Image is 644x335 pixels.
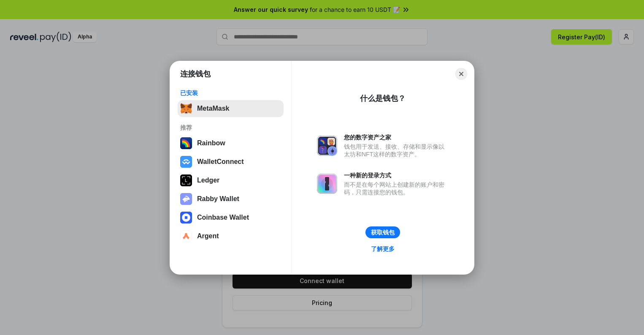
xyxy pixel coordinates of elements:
div: 了解更多 [371,245,395,253]
div: Coinbase Wallet [197,214,249,221]
div: 一种新的登录方式 [344,172,449,179]
button: MetaMask [178,100,284,117]
div: 已安装 [180,89,281,97]
h1: 连接钱包 [180,69,211,79]
a: 了解更多 [366,243,400,254]
button: Argent [178,228,284,245]
div: Rabby Wallet [197,195,239,203]
div: 推荐 [180,124,281,131]
img: svg+xml,%3Csvg%20xmlns%3D%22http%3A%2F%2Fwww.w3.org%2F2000%2Fsvg%22%20width%3D%2228%22%20height%3... [180,174,192,186]
img: svg+xml,%3Csvg%20width%3D%22120%22%20height%3D%22120%22%20viewBox%3D%220%200%20120%20120%22%20fil... [180,137,192,149]
div: 什么是钱包？ [360,93,406,103]
button: 获取钱包 [365,226,400,238]
button: WalletConnect [178,153,284,170]
img: svg+xml,%3Csvg%20fill%3D%22none%22%20height%3D%2233%22%20viewBox%3D%220%200%2035%2033%22%20width%... [180,103,192,114]
img: svg+xml,%3Csvg%20xmlns%3D%22http%3A%2F%2Fwww.w3.org%2F2000%2Fsvg%22%20fill%3D%22none%22%20viewBox... [317,174,337,194]
div: Ledger [197,177,219,184]
img: svg+xml,%3Csvg%20width%3D%2228%22%20height%3D%2228%22%20viewBox%3D%220%200%2028%2028%22%20fill%3D... [180,212,192,223]
button: Coinbase Wallet [178,209,284,226]
div: 钱包用于发送、接收、存储和显示像以太坊和NFT这样的数字资产。 [344,143,449,158]
img: svg+xml,%3Csvg%20width%3D%2228%22%20height%3D%2228%22%20viewBox%3D%220%200%2028%2028%22%20fill%3D... [180,230,192,242]
div: Argent [197,232,219,240]
div: WalletConnect [197,158,244,166]
img: svg+xml,%3Csvg%20width%3D%2228%22%20height%3D%2228%22%20viewBox%3D%220%200%2028%2028%22%20fill%3D... [180,156,192,168]
img: svg+xml,%3Csvg%20xmlns%3D%22http%3A%2F%2Fwww.w3.org%2F2000%2Fsvg%22%20fill%3D%22none%22%20viewBox... [180,193,192,205]
div: Rainbow [197,139,225,147]
button: Close [455,68,467,80]
img: svg+xml,%3Csvg%20xmlns%3D%22http%3A%2F%2Fwww.w3.org%2F2000%2Fsvg%22%20fill%3D%22none%22%20viewBox... [317,136,337,156]
div: 而不是在每个网站上创建新的账户和密码，只需连接您的钱包。 [344,181,449,196]
button: Rainbow [178,135,284,152]
button: Ledger [178,172,284,189]
div: MetaMask [197,105,229,112]
div: 获取钱包 [371,229,395,236]
div: 您的数字资产之家 [344,133,449,141]
button: Rabby Wallet [178,191,284,207]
